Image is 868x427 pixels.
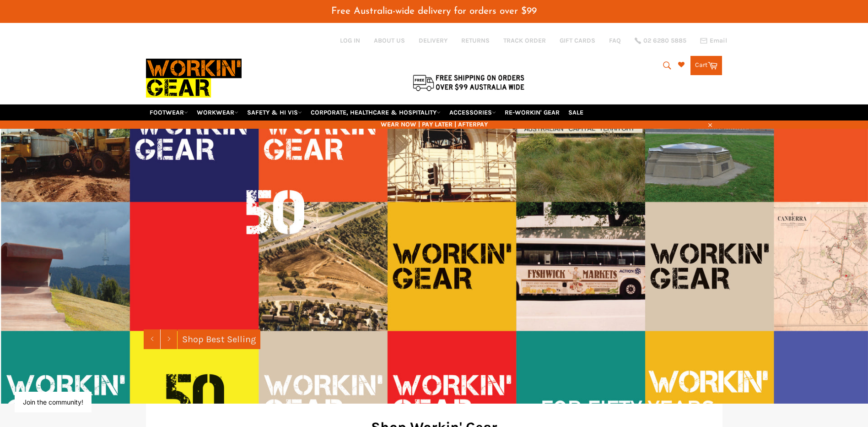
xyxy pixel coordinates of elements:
[710,38,727,44] span: Email
[446,104,500,120] a: ACCESSORIES
[374,36,405,45] a: ABOUT US
[340,37,360,44] a: Log in
[178,329,260,349] a: Shop Best Selling
[565,104,587,120] a: SALE
[193,104,242,120] a: WORKWEAR
[609,36,621,45] a: FAQ
[146,120,722,129] span: WEAR NOW | PAY LATER | AFTERPAY
[690,56,722,75] a: Cart
[700,37,727,44] a: Email
[503,36,546,45] a: TRACK ORDER
[243,104,306,120] a: SAFETY & HI VIS
[411,73,526,92] img: Flat $9.95 shipping Australia wide
[461,36,490,45] a: RETURNS
[501,104,563,120] a: RE-WORKIN' GEAR
[635,38,686,44] a: 02 6280 5885
[331,6,537,16] span: Free Australia-wide delivery for orders over $99
[146,104,192,120] a: FOOTWEAR
[643,38,686,44] span: 02 6280 5885
[419,36,447,45] a: DELIVERY
[23,398,83,406] button: Join the community!
[146,52,242,104] img: Workin Gear leaders in Workwear, Safety Boots, PPE, Uniforms. Australia's No.1 in Workwear
[307,104,444,120] a: CORPORATE, HEALTHCARE & HOSPITALITY
[560,36,595,45] a: GIFT CARDS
